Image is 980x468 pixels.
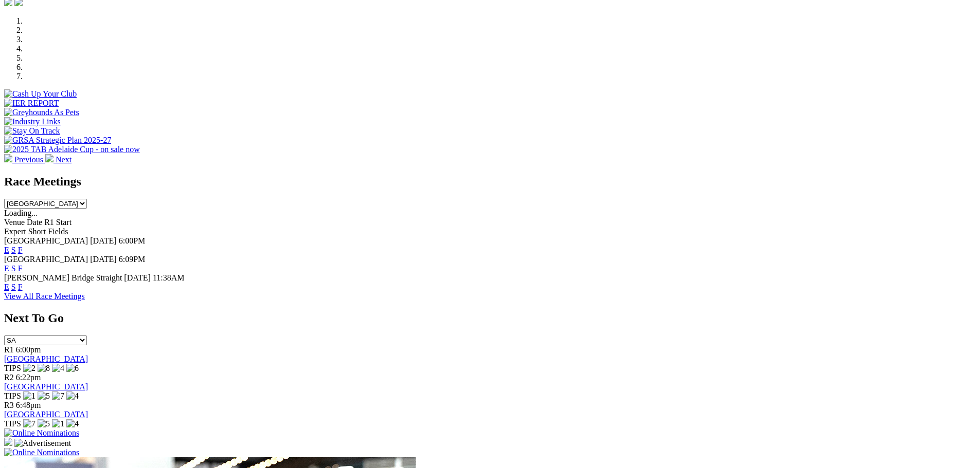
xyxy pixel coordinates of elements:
span: R3 [4,401,14,409]
span: 11:38AM [153,273,185,282]
span: 6:00pm [16,345,41,354]
a: S [11,283,16,291]
h2: Race Meetings [4,175,976,189]
img: chevron-right-pager-white.svg [45,154,54,162]
a: Next [45,155,72,164]
img: chevron-left-pager-white.svg [4,154,12,162]
a: [GEOGRAPHIC_DATA] [4,382,88,391]
span: R1 [4,345,14,354]
img: 4 [66,391,79,401]
img: 1 [23,391,35,401]
span: Venue [4,218,25,227]
a: [GEOGRAPHIC_DATA] [4,410,88,419]
img: Online Nominations [4,448,79,457]
span: 6:48pm [16,401,41,409]
span: [DATE] [90,255,117,264]
span: 6:09PM [119,255,146,264]
span: Fields [48,227,68,236]
span: R2 [4,373,14,382]
span: TIPS [4,391,21,400]
img: 5 [38,391,50,401]
span: Expert [4,227,26,236]
span: 6:22pm [16,373,41,382]
img: 6 [66,364,79,373]
span: [GEOGRAPHIC_DATA] [4,236,88,245]
img: 8 [38,364,50,373]
img: 4 [66,419,79,428]
a: S [11,246,16,254]
span: [PERSON_NAME] Bridge Straight [4,273,122,282]
img: 7 [52,391,64,401]
img: Online Nominations [4,428,79,438]
h2: Next To Go [4,311,976,325]
a: E [4,264,9,273]
span: [GEOGRAPHIC_DATA] [4,255,88,264]
span: Next [56,155,72,164]
span: Previous [14,155,43,164]
img: 2 [23,364,35,373]
span: R1 Start [44,218,72,227]
img: 2025 TAB Adelaide Cup - on sale now [4,145,140,154]
span: Short [28,227,46,236]
img: 4 [52,364,64,373]
img: IER REPORT [4,99,59,108]
a: View All Race Meetings [4,292,85,301]
a: S [11,264,16,273]
a: Previous [4,155,45,164]
img: GRSA Strategic Plan 2025-27 [4,136,111,145]
a: F [18,283,23,291]
img: 5 [38,419,50,428]
span: TIPS [4,419,21,428]
a: E [4,283,9,291]
a: [GEOGRAPHIC_DATA] [4,354,88,363]
span: 6:00PM [119,236,146,245]
span: TIPS [4,364,21,372]
a: E [4,246,9,254]
img: Advertisement [14,439,71,448]
img: Stay On Track [4,126,60,136]
img: 15187_Greyhounds_GreysPlayCentral_Resize_SA_WebsiteBanner_300x115_2025.jpg [4,438,12,446]
img: Greyhounds As Pets [4,108,79,117]
img: 1 [52,419,64,428]
span: [DATE] [90,236,117,245]
img: 7 [23,419,35,428]
span: Date [27,218,42,227]
span: Loading... [4,209,38,217]
img: Cash Up Your Club [4,89,77,99]
span: [DATE] [124,273,151,282]
img: Industry Links [4,117,61,126]
a: F [18,246,23,254]
a: F [18,264,23,273]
